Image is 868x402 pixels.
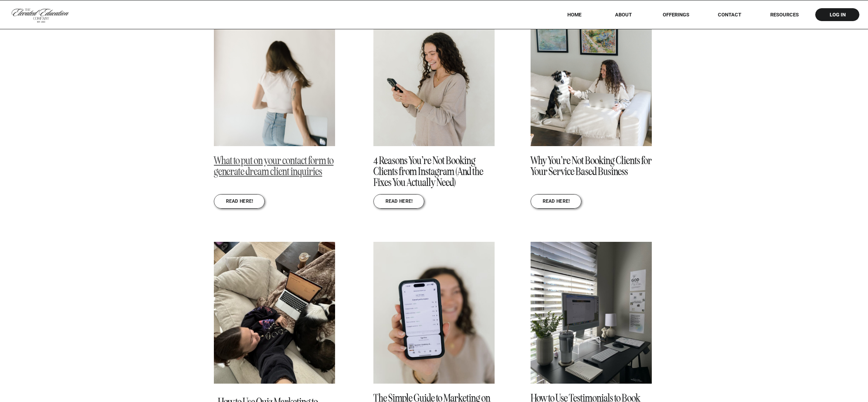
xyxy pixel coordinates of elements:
a: RESOURCES [759,12,809,18]
a: REad here! [542,199,570,205]
a: The Simple Guide to Marketing on Pinterest for Beginners [373,242,495,384]
a: Why You’re Not Booking Clients for Your Service Based Business [531,154,652,178]
a: Contact [712,12,747,18]
a: offerings [651,12,700,18]
a: 4 Reasons You’re Not Booking Clients from Instagram (And the Fixes You Actually Need) [373,154,483,189]
a: What to put on your contact form to generate dream client inquiries [214,154,334,178]
a: HOME [557,12,592,18]
img: Girl holding phone smiling looking at Instagram growth ideas [373,4,495,146]
a: REad here! [226,199,253,205]
a: How to Use Testimonials to Book More Clients (AKA, Your Secret Sauce) [531,242,652,384]
img: Woman sitting on a couch petting her dog while working from home on her laptop [531,4,652,146]
a: log in [822,12,853,18]
a: REad here! [385,199,413,205]
a: About [610,12,637,18]
a: What to put on your contact form to generate dream client inquiries [214,4,335,146]
img: Business coach sitting on couch while getting done with her dog laying beside her [214,242,335,384]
